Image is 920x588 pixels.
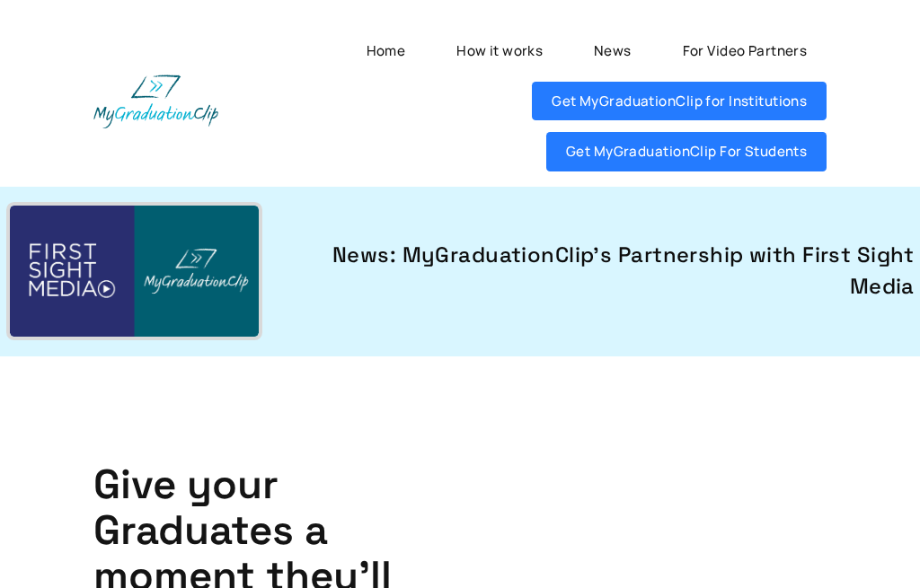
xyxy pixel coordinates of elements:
a: Home [347,31,425,70]
a: Get MyGraduationClip for Institutions [532,82,827,120]
a: How it works [437,31,562,70]
a: News: MyGraduationClip's Partnership with First Sight Media [294,240,915,303]
a: For Video Partners [662,31,827,70]
a: Get MyGraduationClip For Students [546,132,827,171]
a: News [574,31,650,70]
